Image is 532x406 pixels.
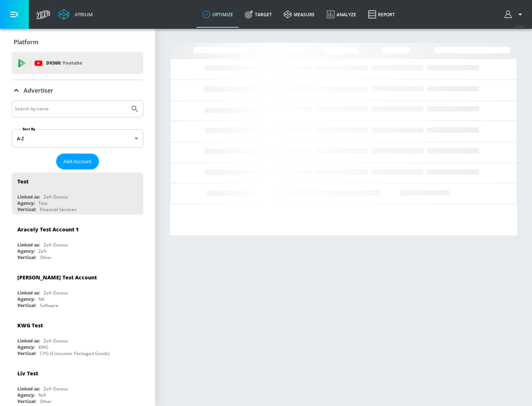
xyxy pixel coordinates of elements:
[44,242,68,248] div: Zefr Demos
[15,104,127,114] input: Search by name
[321,1,362,28] a: Analyze
[24,86,53,94] p: Advertiser
[17,338,40,344] div: Linked as:
[17,226,79,233] div: Aracely Test Account 1
[12,268,143,310] div: [PERSON_NAME] Test AccountLinked as:Zefr DemosAgency:NAVertical:Software
[40,350,110,357] div: CPG (Consumer Packaged Goods)
[17,178,28,185] div: Test
[44,338,68,344] div: Zefr Demos
[17,386,40,392] div: Linked as:
[64,157,92,166] span: Add Account
[40,398,52,405] div: Other
[62,59,82,67] p: Youtube
[17,242,40,248] div: Linked as:
[17,274,97,281] div: [PERSON_NAME] Test Account
[46,59,82,67] p: DV360:
[12,52,143,74] div: DV360: Youtube
[17,200,35,206] div: Agency:
[17,398,36,405] div: Vertical:
[239,1,278,28] a: Target
[40,254,52,261] div: Other
[12,32,143,52] div: Platform
[21,127,37,131] label: Sort By
[17,254,36,261] div: Vertical:
[362,1,401,28] a: Report
[14,38,38,46] p: Platform
[12,172,143,214] div: TestLinked as:Zefr DemosAgency:TestVertical:Financial Services
[44,290,68,296] div: Zefr Demos
[17,290,40,296] div: Linked as:
[40,206,76,213] div: Financial Services
[38,200,47,206] div: Test
[12,220,143,262] div: Aracely Test Account 1Linked as:Zefr DemosAgency:ZefrVertical:Other
[44,386,68,392] div: Zefr Demos
[38,392,46,398] div: N/A
[197,1,239,28] a: optimize
[58,9,93,20] a: Atrium
[17,302,36,309] div: Vertical:
[17,392,35,398] div: Agency:
[38,248,47,254] div: Zefr
[17,370,38,377] div: Liv Test
[40,302,58,309] div: Software
[17,344,35,350] div: Agency:
[278,1,321,28] a: measure
[17,296,35,302] div: Agency:
[38,296,45,302] div: NA
[12,316,143,358] div: KWG TestLinked as:Zefr DemosAgency:KWGVertical:CPG (Consumer Packaged Goods)
[514,24,525,28] span: v 4.24.0
[56,154,99,169] button: Add Account
[12,80,143,101] div: Advertiser
[17,322,43,329] div: KWG Test
[72,11,93,18] div: Atrium
[44,194,68,200] div: Zefr Demos
[17,350,36,357] div: Vertical:
[38,344,48,350] div: KWG
[17,206,36,213] div: Vertical:
[17,194,40,200] div: Linked as:
[17,248,35,254] div: Agency:
[12,129,143,148] div: A-Z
